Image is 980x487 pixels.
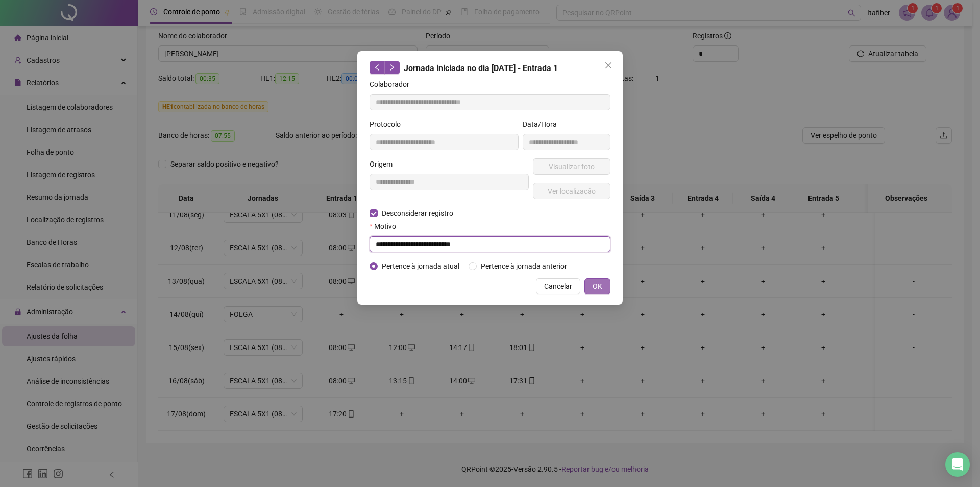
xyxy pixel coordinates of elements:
label: Protocolo [370,119,407,130]
button: Ver localização [533,183,610,199]
span: Desconsiderar registro [378,207,457,219]
div: Open Intercom Messenger [945,452,970,477]
button: OK [584,278,610,294]
label: Colaborador [370,79,416,90]
span: OK [593,281,602,292]
span: Pertence à jornada anterior [477,261,571,272]
span: right [388,64,396,71]
div: Jornada iniciada no dia [DATE] - Entrada 1 [370,61,610,75]
button: left [370,61,385,74]
span: close [604,61,612,69]
span: Pertence à jornada atual [378,261,463,272]
button: Cancelar [536,278,580,294]
span: Cancelar [544,281,572,292]
span: left [374,64,381,71]
label: Origem [370,158,399,170]
button: Visualizar foto [533,158,610,175]
button: right [384,61,400,74]
button: Close [600,57,617,74]
label: Motivo [370,221,403,232]
label: Data/Hora [523,119,563,130]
